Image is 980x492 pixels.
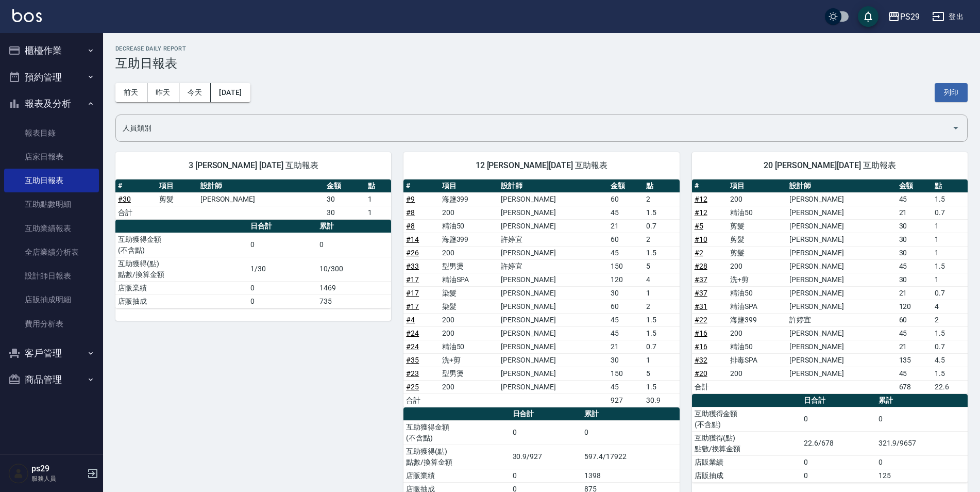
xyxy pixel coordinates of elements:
a: #26 [406,249,419,257]
td: [PERSON_NAME] [498,367,608,380]
button: 今天 [179,83,211,102]
td: 型男燙 [440,259,499,273]
td: 染髮 [440,300,499,313]
td: 1469 [317,281,391,294]
td: [PERSON_NAME] [787,219,897,233]
td: 4 [644,273,679,286]
td: 0.7 [644,219,679,233]
td: [PERSON_NAME] [787,233,897,246]
td: 精油50 [728,206,787,219]
th: 點 [644,179,679,193]
td: 店販業績 [403,469,510,482]
button: 前天 [115,83,147,102]
td: 0 [317,233,391,257]
td: [PERSON_NAME] [498,313,608,326]
td: 海鹽399 [440,233,499,246]
td: 0.7 [932,286,968,300]
td: 30 [608,286,644,300]
td: [PERSON_NAME] [787,300,897,313]
td: 0 [801,469,875,482]
td: [PERSON_NAME] [787,206,897,219]
td: 0.7 [932,206,968,219]
td: [PERSON_NAME] [498,380,608,393]
span: 12 [PERSON_NAME][DATE] 互助報表 [416,160,667,171]
td: 2 [932,313,968,326]
td: 海鹽399 [728,313,787,326]
td: 精油SPA [440,273,499,286]
td: [PERSON_NAME] [787,246,897,259]
td: 1 [932,233,968,246]
td: 60 [608,300,644,313]
td: 30 [324,206,365,219]
a: #31 [695,302,707,310]
a: #17 [406,302,419,310]
th: 點 [932,179,968,193]
button: save [858,6,878,27]
td: 45 [897,367,932,380]
th: 項目 [728,179,787,193]
td: 200 [440,380,499,393]
td: 許婷宜 [498,259,608,273]
td: 精油50 [440,219,499,233]
td: 120 [608,273,644,286]
td: [PERSON_NAME] [787,326,897,340]
td: 精油50 [728,286,787,300]
span: 20 [PERSON_NAME][DATE] 互助報表 [704,160,955,171]
td: [PERSON_NAME] [787,353,897,367]
td: [PERSON_NAME] [498,246,608,259]
a: #4 [406,316,415,324]
td: 30.9/927 [510,445,582,469]
a: 互助點數明細 [4,192,99,216]
td: 1.5 [932,326,968,340]
td: 120 [897,300,932,313]
td: 2 [644,300,679,313]
td: 剪髮 [157,192,198,206]
a: #24 [406,329,419,337]
td: 1 [932,219,968,233]
a: #2 [695,249,703,257]
td: 45 [608,326,644,340]
td: 200 [440,206,499,219]
a: #37 [695,289,707,297]
td: 1.5 [644,326,679,340]
td: 22.6/678 [801,431,875,455]
th: 項目 [157,179,198,193]
td: 洗+剪 [440,353,499,367]
td: 0.7 [644,340,679,353]
td: 店販抽成 [115,294,248,308]
a: #12 [695,208,707,217]
td: 30.9 [644,393,679,407]
a: 設計師日報表 [4,264,99,288]
a: 費用分析表 [4,312,99,336]
a: #25 [406,383,419,391]
td: 排毒SPA [728,353,787,367]
td: 0 [510,420,582,445]
button: 客戶管理 [4,340,99,367]
button: 商品管理 [4,366,99,393]
td: 1/30 [248,257,317,281]
td: 200 [440,326,499,340]
td: 型男燙 [440,367,499,380]
a: #37 [695,275,707,284]
td: 150 [608,259,644,273]
a: #12 [695,195,707,203]
td: 1.5 [644,380,679,393]
td: 200 [728,367,787,380]
td: 200 [440,313,499,326]
table: a dense table [692,394,968,483]
th: 點 [365,179,392,193]
td: [PERSON_NAME] [498,273,608,286]
td: 21 [608,340,644,353]
td: 店販業績 [115,281,248,294]
a: 互助日報表 [4,169,99,192]
td: 互助獲得金額 (不含點) [115,233,248,257]
td: 597.4/17922 [582,445,679,469]
td: 45 [608,380,644,393]
a: #28 [695,262,707,270]
h2: Decrease Daily Report [115,45,968,52]
a: #8 [406,208,415,217]
td: 45 [897,259,932,273]
button: 櫃檯作業 [4,37,99,64]
a: 報表目錄 [4,121,99,145]
td: [PERSON_NAME] [498,206,608,219]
